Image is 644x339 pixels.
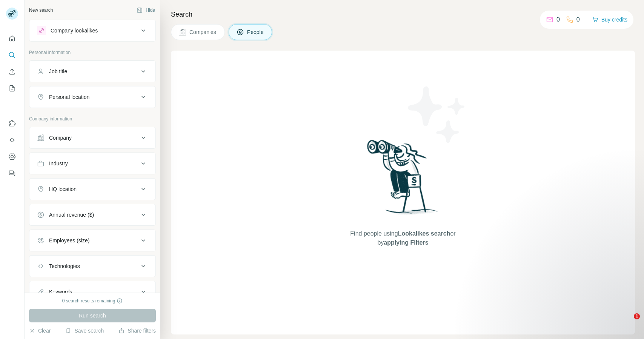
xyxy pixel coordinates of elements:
div: Employees (size) [49,237,89,244]
p: Company information [29,116,156,122]
div: 0 search results remaining [62,297,123,304]
button: Company [29,129,155,147]
button: Feedback [6,166,18,180]
button: Job title [29,62,155,80]
button: Use Surfe on LinkedIn [6,117,18,130]
button: Search [6,48,18,62]
button: Industry [29,154,155,173]
button: Employees (size) [29,231,155,250]
div: New search [29,7,53,14]
div: Personal location [49,93,89,101]
p: 0 [556,15,560,24]
button: Dashboard [6,150,18,163]
div: Technologies [49,262,80,270]
span: 1 [634,313,640,319]
button: Use Surfe API [6,133,18,147]
p: Personal information [29,49,156,56]
button: Enrich CSV [6,65,18,79]
div: Job title [49,68,67,75]
span: Find people using or by [343,229,463,247]
p: 0 [576,15,580,24]
div: Annual revenue ($) [49,211,94,219]
img: Surfe Illustration - Woman searching with binoculars [364,138,442,222]
div: Company lookalikes [51,27,98,34]
img: Surfe Illustration - Stars [403,81,471,149]
button: Company lookalikes [29,22,155,40]
div: Company [49,134,72,142]
button: Hide [131,5,160,16]
button: Share filters [118,327,156,334]
button: Personal location [29,88,155,106]
h4: Search [171,9,635,20]
button: Keywords [29,283,155,301]
iframe: Intercom live chat [618,313,636,331]
button: Annual revenue ($) [29,206,155,224]
button: Save search [65,327,104,334]
div: Industry [49,160,68,167]
button: Technologies [29,257,155,275]
span: Companies [189,28,217,36]
div: HQ location [49,185,77,193]
button: Quick start [6,32,18,45]
button: HQ location [29,180,155,198]
div: Keywords [49,288,72,296]
span: Lookalikes search [398,230,450,237]
button: My lists [6,82,18,95]
button: Clear [29,327,51,334]
button: Buy credits [592,14,627,25]
span: applying Filters [384,239,428,246]
span: People [247,28,264,36]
